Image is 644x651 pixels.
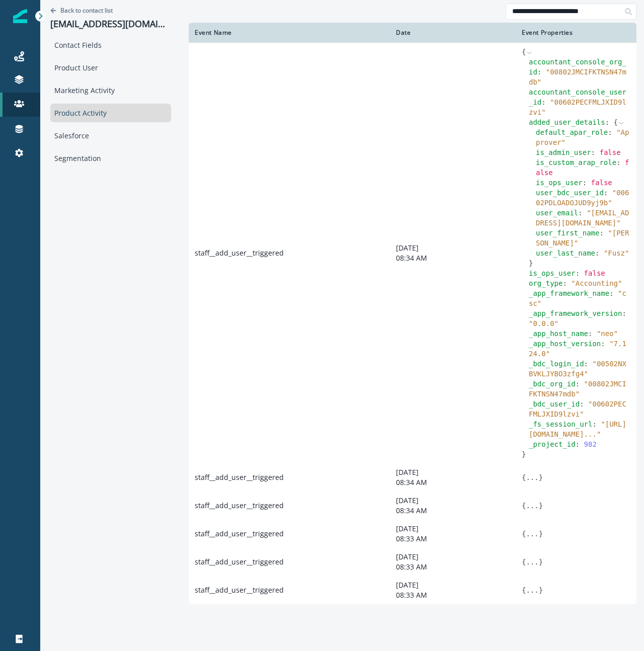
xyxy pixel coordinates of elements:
[536,178,630,188] div: :
[539,558,543,566] span: }
[522,473,526,481] span: {
[526,585,538,595] button: ...
[536,158,616,167] span: is_custom_arap_role
[522,558,526,566] span: {
[522,530,526,538] span: {
[529,268,630,278] div: :
[604,249,629,257] span: " Fusz "
[529,98,626,116] span: " 00602PECFMLJXID9lzvi "
[526,529,538,539] button: ...
[529,68,626,86] span: " 00802JMCIFKTNSN47mdb "
[536,248,630,258] div: :
[536,209,578,217] span: user_email
[584,440,597,448] span: 982
[189,576,390,604] td: staff__add_user__triggered
[529,329,630,339] div: :
[539,473,543,481] span: }
[597,330,618,338] span: " neo "
[529,308,630,329] div: :
[536,147,630,157] div: :
[539,586,543,594] span: }
[522,29,630,37] div: Event Properties
[529,288,630,308] div: :
[584,269,605,277] span: false
[396,562,510,572] p: 08:33 AM
[529,380,576,388] span: _bdc_org_id
[50,149,171,168] div: Segmentation
[396,534,510,544] p: 08:33 AM
[50,104,171,122] div: Product Activity
[529,400,580,408] span: _bdc_user_id
[529,340,601,348] span: _app_host_version
[529,57,630,87] div: :
[189,492,390,520] td: staff__add_user__triggered
[539,530,543,538] span: }
[529,117,630,268] div: :
[522,48,526,56] span: {
[526,557,538,567] button: ...
[396,590,510,600] p: 08:33 AM
[396,524,510,534] p: [DATE]
[195,29,384,37] div: Event Name
[529,360,626,378] span: " 00502NXBVKLJYBO3zfg4 "
[599,148,620,156] span: false
[536,128,608,136] span: default_apar_role
[50,126,171,145] div: Salesforce
[536,148,591,156] span: is_admin_user
[529,87,630,117] div: :
[526,501,538,511] button: ...
[529,289,609,297] span: _app_framework_name
[189,43,390,463] td: staff__add_user__triggered
[571,279,622,287] span: " Accounting "
[396,477,510,487] p: 08:34 AM
[529,440,576,448] span: _project_id
[529,309,622,317] span: _app_framework_version
[50,6,113,15] button: Go back
[529,379,630,399] div: :
[591,179,612,187] span: false
[396,467,510,477] p: [DATE]
[529,278,630,288] div: :
[536,249,595,257] span: user_last_name
[396,552,510,562] p: [DATE]
[529,419,630,439] div: :
[60,6,113,15] p: Back to contact list
[536,229,599,237] span: user_first_name
[529,58,626,76] span: accountant_console_org_id
[536,189,604,197] span: user_bdc_user_id
[189,548,390,576] td: staff__add_user__triggered
[539,502,543,510] span: }
[522,450,526,458] span: }
[536,208,630,228] div: :
[536,157,630,178] div: :
[396,253,510,263] p: 08:34 AM
[50,58,171,77] div: Product User
[529,88,626,106] span: accountant_console_user_id
[529,359,630,379] div: :
[529,420,592,428] span: _fs_session_url
[529,439,630,449] div: :
[614,118,618,126] span: {
[396,496,510,506] p: [DATE]
[522,586,526,594] span: {
[522,502,526,510] span: {
[536,179,583,187] span: is_ops_user
[189,520,390,548] td: staff__add_user__triggered
[529,319,558,328] span: " 0.0.0 "
[396,29,510,37] div: Date
[529,269,576,277] span: is_ops_user
[529,118,605,126] span: added_user_details
[526,472,538,482] button: ...
[50,81,171,100] div: Marketing Activity
[396,243,510,253] p: [DATE]
[529,360,584,368] span: _bdc_login_id
[396,580,510,590] p: [DATE]
[50,36,171,54] div: Contact Fields
[529,339,630,359] div: :
[529,399,630,419] div: :
[536,127,630,147] div: :
[529,279,562,287] span: org_type
[189,463,390,492] td: staff__add_user__triggered
[529,330,588,338] span: _app_host_name
[396,506,510,516] p: 08:34 AM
